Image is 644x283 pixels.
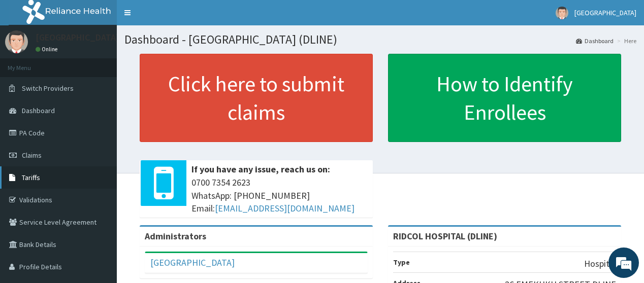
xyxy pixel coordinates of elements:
p: Hospital [584,257,616,270]
span: [GEOGRAPHIC_DATA] [574,8,636,17]
span: Tariffs [22,173,40,182]
b: Administrators [145,230,206,242]
a: Online [36,46,60,53]
b: If you have any issue, reach us on: [191,163,330,175]
span: We're online! [59,80,140,182]
h1: Dashboard - [GEOGRAPHIC_DATA] (DLINE) [124,33,636,46]
li: Here [615,37,636,45]
p: [GEOGRAPHIC_DATA] [36,33,119,42]
img: User Image [556,7,568,19]
span: Claims [22,151,42,160]
a: Click here to submit claims [140,54,373,142]
img: d_794563401_company_1708531726252_794563401 [19,51,41,76]
a: [EMAIL_ADDRESS][DOMAIN_NAME] [215,202,355,214]
textarea: Type your message and hit 'Enter' [5,181,194,217]
span: 0700 7354 2623 WhatsApp: [PHONE_NUMBER] Email: [191,176,368,215]
a: How to Identify Enrollees [388,54,621,142]
b: Type [393,258,410,267]
div: Minimize live chat window [167,5,191,29]
span: Switch Providers [22,84,74,93]
a: [GEOGRAPHIC_DATA] [150,257,235,268]
a: Dashboard [576,37,614,45]
span: Dashboard [22,106,55,115]
div: Chat with us now [53,57,171,70]
img: User Image [5,30,28,53]
strong: RIDCOL HOSPITAL (DLINE) [393,230,497,242]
